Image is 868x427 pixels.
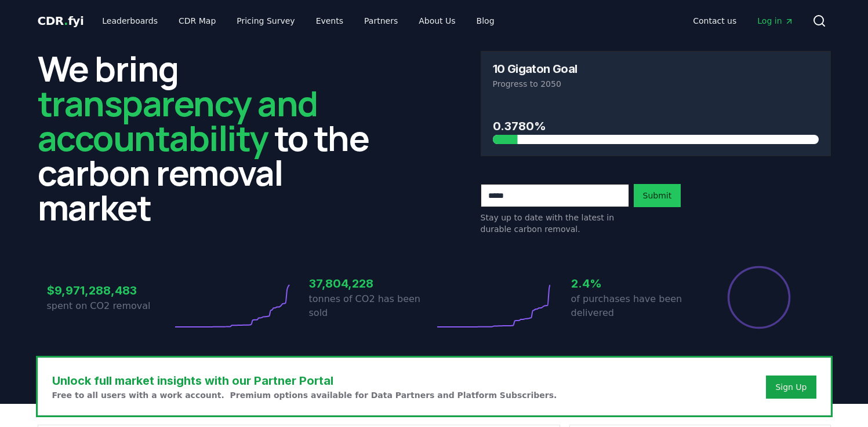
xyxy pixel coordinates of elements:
[775,381,807,393] a: Sign Up
[748,10,802,31] a: Log in
[307,10,353,31] a: Events
[47,299,172,313] p: spent on CO2 removal
[634,184,681,207] button: Submit
[571,275,696,292] h3: 2.4%
[481,212,629,235] p: Stay up to date with the latest in durable carbon removal.
[227,10,304,31] a: Pricing Survey
[93,10,503,31] nav: Main
[493,78,819,90] p: Progress to 2050
[47,282,172,299] h3: $9,971,288,483
[766,376,816,399] button: Sign Up
[64,14,68,28] span: .
[409,10,464,31] a: About Us
[169,10,225,31] a: CDR Map
[684,10,802,31] nav: Main
[38,13,84,29] a: CDR.fyi
[309,275,434,292] h3: 37,804,228
[493,117,819,135] h3: 0.3780%
[52,389,557,401] p: Free to all users with a work account. Premium options available for Data Partners and Platform S...
[38,79,318,161] span: transparency and accountability
[467,10,504,31] a: Blog
[38,14,84,28] span: CDR fyi
[93,10,167,31] a: Leaderboards
[493,63,578,75] h3: 10 Gigaton Goal
[309,292,434,320] p: tonnes of CO2 has been sold
[684,10,746,31] a: Contact us
[52,372,557,389] h3: Unlock full market insights with our Partner Portal
[355,10,407,31] a: Partners
[38,51,388,224] h2: We bring to the carbon removal market
[571,292,696,320] p: of purchases have been delivered
[727,265,791,330] div: Percentage of sales delivered
[757,15,793,27] span: Log in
